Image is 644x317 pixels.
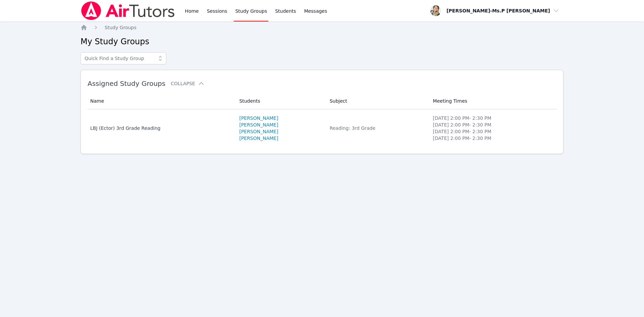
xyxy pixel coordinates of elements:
h2: My Study Groups [80,36,563,47]
th: Meeting Times [429,93,556,109]
a: [PERSON_NAME] [239,135,278,142]
th: Subject [326,93,429,109]
div: LBJ (Ector) 3rd Grade Reading [90,125,231,131]
tr: LBJ (Ector) 3rd Grade Reading[PERSON_NAME][PERSON_NAME][PERSON_NAME][PERSON_NAME]Reading: 3rd Gra... [88,109,556,147]
a: Study Groups [105,24,137,31]
a: [PERSON_NAME] [239,115,278,121]
img: Air Tutors [80,1,175,20]
span: Study Groups [105,25,137,30]
li: [DATE] 2:00 PM - 2:30 PM [433,121,552,128]
a: [PERSON_NAME] [239,121,278,128]
th: Students [235,93,325,109]
input: Quick Find a Study Group [80,52,166,64]
a: [PERSON_NAME] [239,128,278,135]
span: Messages [304,8,327,14]
li: [DATE] 2:00 PM - 2:30 PM [433,135,552,142]
th: Name [88,93,235,109]
li: [DATE] 2:00 PM - 2:30 PM [433,128,552,135]
li: [DATE] 2:00 PM - 2:30 PM [433,115,552,121]
nav: Breadcrumb [80,24,563,31]
span: Assigned Study Groups [88,80,165,88]
button: Collapse [171,80,204,87]
div: Reading: 3rd Grade [330,125,425,131]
